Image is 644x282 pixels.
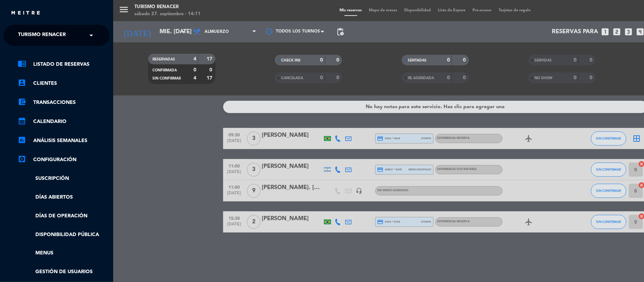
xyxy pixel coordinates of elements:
[18,175,110,183] a: Suscripción
[18,78,26,87] i: account_box
[18,117,26,125] i: calendar_month
[18,28,66,43] span: Turismo Renacer
[18,136,110,145] a: assessmentANÁLISIS SEMANALES
[18,212,110,220] a: Días de Operación
[18,60,110,69] a: chrome_reader_modeListado de Reservas
[18,136,26,144] i: assessment
[18,268,110,276] a: Gestión de usuarios
[11,11,41,16] img: MEITRE
[18,249,110,257] a: Menus
[18,98,26,106] i: account_balance_wallet
[18,231,110,239] a: Disponibilidad pública
[18,79,110,88] a: account_boxClientes
[18,193,110,201] a: Días abiertos
[18,155,110,164] a: Configuración
[18,98,110,107] a: account_balance_walletTransacciones
[18,155,26,163] i: settings_applications
[18,59,26,68] i: chrome_reader_mode
[18,117,110,126] a: calendar_monthCalendario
